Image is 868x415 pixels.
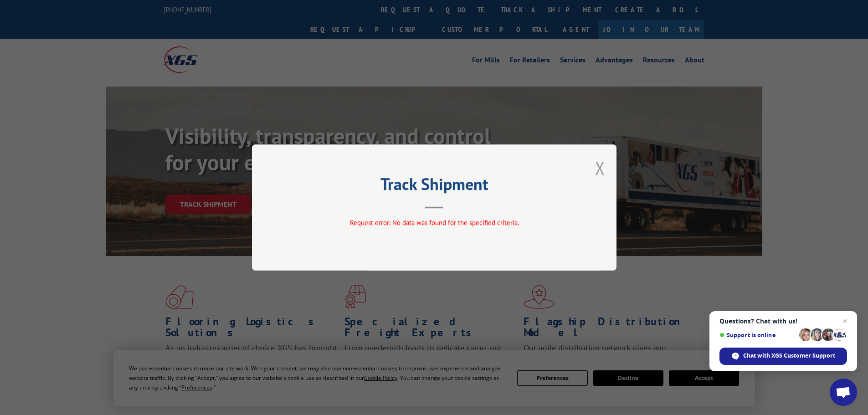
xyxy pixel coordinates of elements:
div: Open chat [830,379,857,406]
span: Close chat [839,316,850,327]
span: Request error: No data was found for the specified criteria. [349,218,519,227]
h2: Track Shipment [298,178,571,195]
span: Support is online [719,332,796,338]
span: Questions? Chat with us! [719,318,847,325]
span: Chat with XGS Customer Support [743,352,835,360]
button: Close modal [595,156,605,180]
div: Chat with XGS Customer Support [719,348,847,365]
